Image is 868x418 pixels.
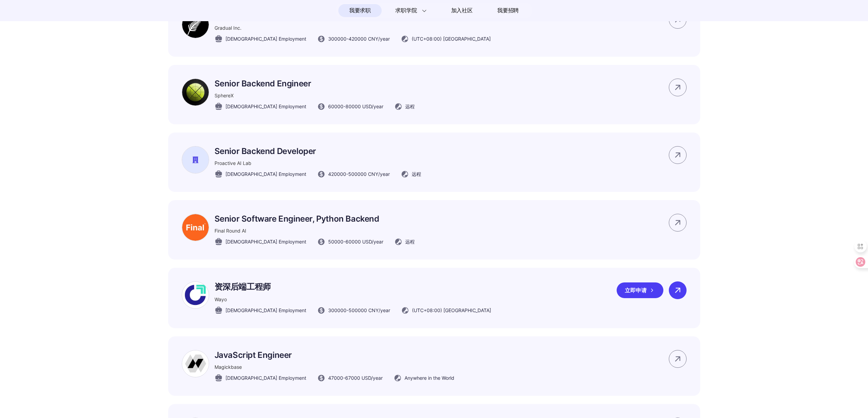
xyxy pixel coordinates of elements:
[215,364,242,370] span: Magickbase
[328,238,383,245] span: 50000 - 60000 USD /year
[328,170,390,178] span: 420000 - 500000 CNY /year
[404,374,454,381] span: Anywhere in the World
[225,170,306,178] span: [DEMOGRAPHIC_DATA] Employment
[617,282,669,298] a: 立即申请
[405,238,415,245] span: 远程
[225,35,306,42] span: [DEMOGRAPHIC_DATA] Employment
[215,79,415,88] p: Senior Backend Engineer
[328,307,390,314] span: 300000 - 500000 CNY /year
[225,238,306,245] span: [DEMOGRAPHIC_DATA] Employment
[215,296,227,302] span: Wayo
[617,282,663,298] div: 立即申请
[215,160,251,166] span: Proactive AI Lab
[412,170,421,178] span: 远程
[215,214,415,224] p: Senior Software Engineer, Python Backend
[349,5,371,16] span: 我要求职
[395,6,417,15] span: 求职学院
[497,6,519,15] span: 我要招聘
[225,307,306,314] span: [DEMOGRAPHIC_DATA] Employment
[451,5,473,16] span: 加入社区
[215,281,491,292] p: 资深后端工程师
[225,103,306,110] span: [DEMOGRAPHIC_DATA] Employment
[328,374,383,381] span: 47000 - 67000 USD /year
[215,146,421,156] p: Senior Backend Developer
[225,374,306,381] span: [DEMOGRAPHIC_DATA] Employment
[328,103,383,110] span: 60000 - 80000 USD /year
[215,93,234,98] span: SphereX
[412,35,491,42] span: (UTC+08:00) [GEOGRAPHIC_DATA]
[215,228,246,234] span: Final Round AI
[405,103,415,110] span: 远程
[215,25,241,31] span: Gradual Inc.
[412,307,491,314] span: (UTC+08:00) [GEOGRAPHIC_DATA]
[328,35,390,42] span: 300000 - 420000 CNY /year
[215,350,454,360] p: JavaScript Engineer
